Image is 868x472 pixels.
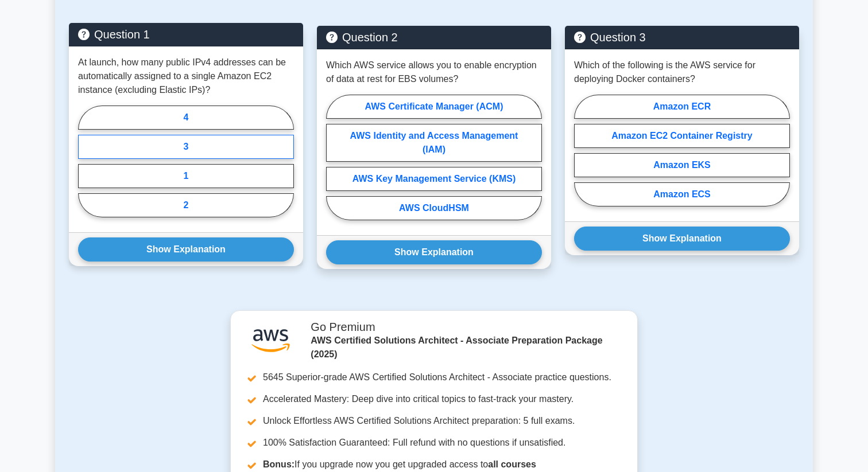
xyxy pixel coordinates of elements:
[326,124,542,162] label: AWS Identity and Access Management (IAM)
[574,95,790,119] label: Amazon ECR
[78,28,294,41] h5: Question 1
[78,237,294,262] button: Show Explanation
[78,164,294,188] label: 1
[78,106,294,130] label: 4
[78,135,294,159] label: 3
[326,240,542,264] button: Show Explanation
[326,95,542,119] label: AWS Certificate Manager (ACM)
[78,193,294,217] label: 2
[574,182,790,206] label: Amazon ECS
[574,124,790,148] label: Amazon EC2 Container Registry
[326,167,542,191] label: AWS Key Management Service (KMS)
[574,227,790,251] button: Show Explanation
[574,153,790,177] label: Amazon EKS
[326,58,542,86] p: Which AWS service allows you to enable encryption of data at rest for EBS volumes?
[78,56,294,97] p: At launch, how many public IPv4 addresses can be automatically assigned to a single Amazon EC2 in...
[326,30,542,44] h5: Question 2
[574,58,790,86] p: Which of the following is the AWS service for deploying Docker containers?
[326,196,542,220] label: AWS CloudHSM
[574,30,790,44] h5: Question 3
